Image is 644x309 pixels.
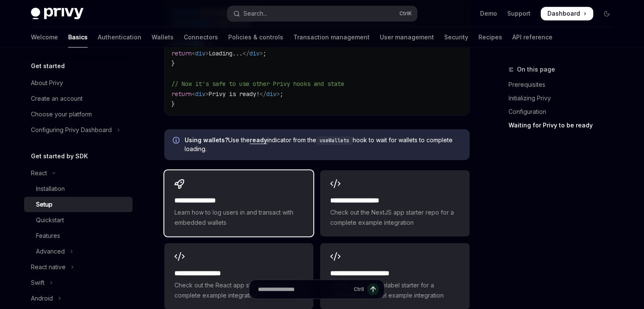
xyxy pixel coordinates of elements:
[547,9,580,18] span: Dashboard
[164,243,313,309] a: **** **** **** ***Check out the React app starter repo for a complete example integration
[507,9,531,18] a: Support
[36,231,60,241] div: Features
[192,90,195,98] span: <
[399,10,412,17] span: Ctrl K
[31,8,83,19] img: dark logo
[258,280,350,298] input: Ask a question...
[68,27,88,47] a: Basics
[185,136,228,143] strong: Using wallets?
[36,184,65,194] div: Installation
[243,50,249,57] span: </
[24,244,133,259] button: Toggle Advanced section
[367,283,379,295] button: Send message
[316,136,353,145] code: useWallets
[24,107,133,122] a: Choose your platform
[98,27,141,47] a: Authentication
[31,168,47,178] div: React
[31,262,66,272] div: React native
[31,78,63,88] div: About Privy
[243,8,267,19] div: Search...
[280,90,283,98] span: ;
[173,137,181,145] svg: Info
[185,136,461,153] span: Use the indicator from the hook to wait for wallets to complete loading.
[171,50,192,57] span: return
[205,90,209,98] span: >
[209,90,260,98] span: Privy is ready!
[24,197,133,212] a: Setup
[24,259,133,275] button: Toggle React native section
[24,291,133,306] button: Toggle Android section
[600,7,614,20] button: Toggle dark mode
[205,50,209,57] span: >
[24,212,133,228] a: Quickstart
[36,246,65,257] div: Advanced
[260,90,266,98] span: </
[31,94,83,104] div: Create an account
[24,166,133,181] button: Toggle React section
[24,181,133,196] a: Installation
[330,207,459,228] span: Check out the NextJS app starter repo for a complete example integration
[541,7,593,20] a: Dashboard
[31,293,53,303] div: Android
[320,170,469,236] a: **** **** **** ****Check out the NextJS app starter repo for a complete example integration
[320,243,469,309] a: **** **** **** **** ***Check out the whitelabel starter for a complete whitelabel example integra...
[24,122,133,138] button: Toggle Configuring Privy Dashboard section
[192,50,195,57] span: <
[263,50,266,57] span: ;
[36,215,64,225] div: Quickstart
[31,151,88,161] h5: Get started by SDK
[250,136,267,144] a: ready
[164,170,313,236] a: **** **** **** *Learn how to log users in and transact with embedded wallets
[24,228,133,243] a: Features
[276,90,280,98] span: >
[171,60,175,67] span: }
[509,119,620,132] a: Waiting for Privy to be ready
[174,207,303,228] span: Learn how to log users in and transact with embedded wallets
[24,75,133,91] a: About Privy
[260,50,263,57] span: >
[31,125,112,135] div: Configuring Privy Dashboard
[24,275,133,290] button: Toggle Swift section
[152,27,174,47] a: Wallets
[195,50,205,57] span: div
[509,91,620,105] a: Initializing Privy
[517,64,555,74] span: On this page
[36,199,53,210] div: Setup
[31,27,58,47] a: Welcome
[171,90,192,98] span: return
[293,27,370,47] a: Transaction management
[171,100,175,108] span: }
[209,50,243,57] span: Loading...
[31,61,65,71] h5: Get started
[509,78,620,91] a: Prerequisites
[478,27,502,47] a: Recipes
[380,27,434,47] a: User management
[24,91,133,106] a: Create an account
[266,90,276,98] span: div
[31,278,44,288] div: Swift
[228,27,283,47] a: Policies & controls
[171,80,344,88] span: // Now it's safe to use other Privy hooks and state
[249,50,260,57] span: div
[444,27,468,47] a: Security
[227,6,417,21] button: Open search
[195,90,205,98] span: div
[509,105,620,119] a: Configuration
[512,27,553,47] a: API reference
[31,109,92,119] div: Choose your platform
[184,27,218,47] a: Connectors
[480,9,497,18] a: Demo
